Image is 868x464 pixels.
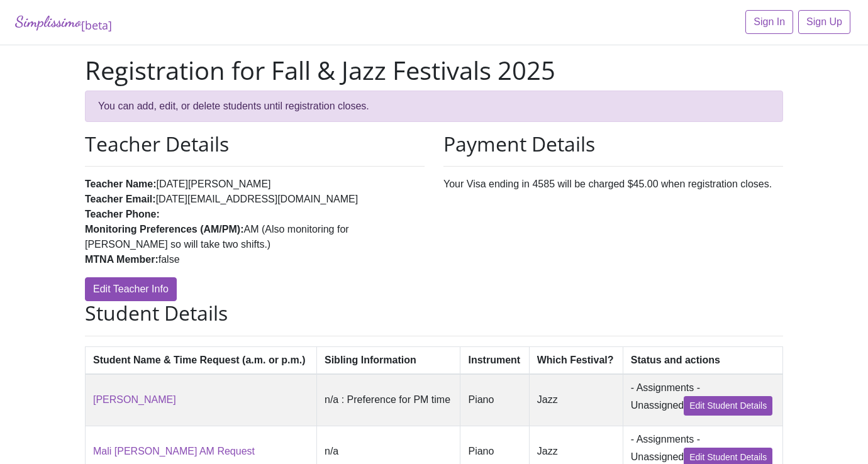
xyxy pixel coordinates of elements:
[85,194,156,204] strong: Teacher Email:
[85,224,243,235] strong: Monitoring Preferences (AM/PM):
[460,346,529,374] th: Instrument
[85,209,160,219] strong: Teacher Phone:
[623,346,782,374] th: Status and actions
[85,132,425,156] h2: Teacher Details
[798,10,850,34] a: Sign Up
[93,446,255,456] a: Mali [PERSON_NAME] AM Request
[85,252,425,267] li: false
[317,346,460,374] th: Sibling Information
[85,91,783,122] div: You can add, edit, or delete students until registration closes.
[15,10,112,35] a: Simplissimo[beta]
[460,374,529,426] td: Piano
[684,396,772,416] a: Edit Student Details
[93,394,176,405] a: [PERSON_NAME]
[81,18,112,33] sub: [beta]
[85,254,159,265] strong: MTNA Member:
[85,179,157,189] strong: Teacher Name:
[434,132,793,301] div: Your Visa ending in 4585 will be charged $45.00 when registration closes.
[85,277,177,301] a: Edit Teacher Info
[85,55,783,86] h1: Registration for Fall & Jazz Festivals 2025
[86,346,317,374] th: Student Name & Time Request (a.m. or p.m.)
[85,177,425,192] li: [DATE][PERSON_NAME]
[85,222,425,252] li: AM (Also monitoring for [PERSON_NAME] so will take two shifts.)
[529,346,623,374] th: Which Festival?
[85,192,425,207] li: [DATE][EMAIL_ADDRESS][DOMAIN_NAME]
[529,374,623,426] td: Jazz
[623,374,782,426] td: - Assignments - Unassigned
[317,374,460,426] td: n/a : Preference for PM time
[745,10,793,34] a: Sign In
[85,301,783,325] h2: Student Details
[443,132,783,156] h2: Payment Details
